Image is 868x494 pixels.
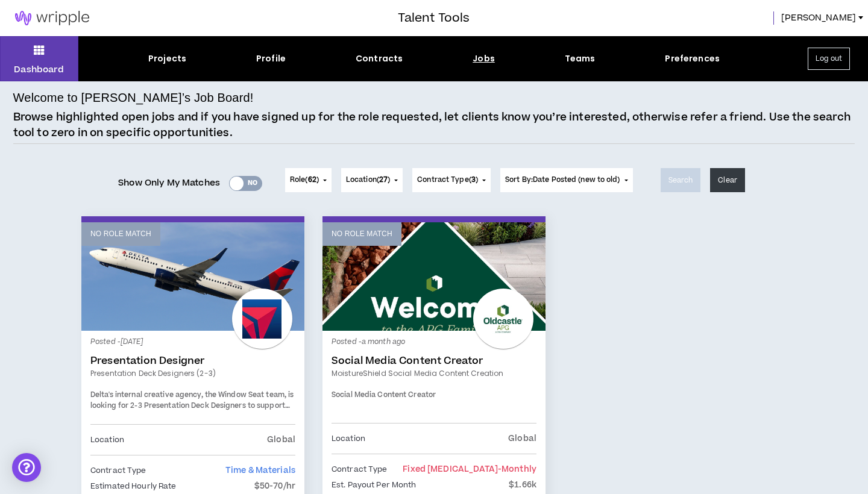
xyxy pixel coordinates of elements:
[90,480,177,493] p: Estimated Hourly Rate
[90,464,146,477] p: Contract Type
[471,175,476,185] span: 3
[417,175,478,186] span: Contract Type ( )
[665,52,720,65] div: Preferences
[14,63,64,76] p: Dashboard
[90,337,295,348] p: Posted - [DATE]
[225,464,295,477] span: Time & Materials
[322,222,546,331] a: No Role Match
[565,52,596,65] div: Teams
[332,337,536,348] p: Posted - a month ago
[81,222,304,331] a: No Role Match
[90,433,124,446] p: Location
[379,175,388,185] span: 27
[498,463,536,475] span: - monthly
[332,390,436,400] span: Social Media Content Creator
[118,174,220,192] span: Show Only My Matches
[267,433,295,446] p: Global
[356,52,403,65] div: Contracts
[332,228,392,240] p: No Role Match
[332,478,417,492] p: Est. Payout Per Month
[508,432,536,445] p: Global
[332,368,536,379] a: MoistureShield Social Media Content Creation
[254,480,295,493] p: $50-70/hr
[710,168,745,192] button: Clear
[332,463,388,476] p: Contract Type
[398,9,470,27] h3: Talent Tools
[341,168,403,192] button: Location(27)
[500,168,633,192] button: Sort By:Date Posted (new to old)
[90,355,295,367] a: Presentation Designer
[346,175,390,186] span: Location ( )
[13,89,254,107] h4: Welcome to [PERSON_NAME]’s Job Board!
[509,478,536,492] p: $1.66k
[332,432,365,445] p: Location
[808,48,850,70] button: Log out
[90,390,294,432] span: Delta's internal creative agency, the Window Seat team, is looking for 2-3 Presentation Deck Desi...
[285,168,332,192] button: Role(62)
[403,463,536,475] span: Fixed [MEDICAL_DATA]
[12,453,41,482] div: Open Intercom Messenger
[332,355,536,367] a: Social Media Content Creator
[90,368,295,379] a: Presentation Deck Designers (2-3)
[505,175,620,185] span: Sort By: Date Posted (new to old)
[90,228,151,240] p: No Role Match
[256,52,286,65] div: Profile
[308,175,316,185] span: 62
[148,52,186,65] div: Projects
[781,11,856,25] span: [PERSON_NAME]
[290,175,319,186] span: Role ( )
[13,110,855,140] p: Browse highlighted open jobs and if you have signed up for the role requested, let clients know y...
[661,168,701,192] button: Search
[412,168,491,192] button: Contract Type(3)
